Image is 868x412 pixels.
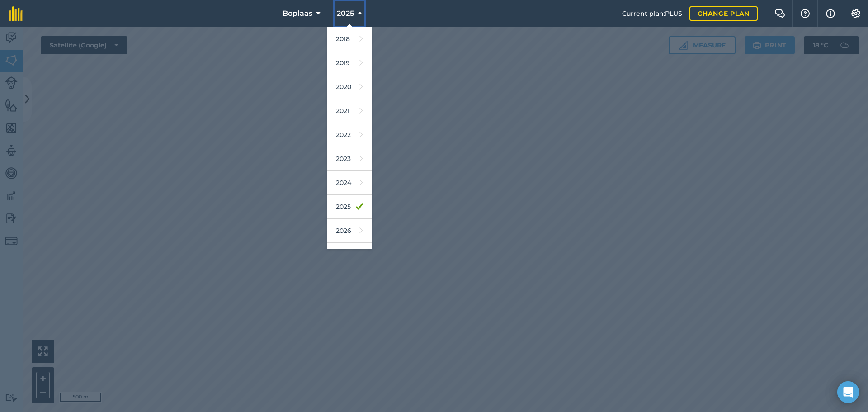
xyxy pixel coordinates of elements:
img: fieldmargin Logo [9,6,23,21]
a: 2023 [327,147,372,171]
span: Boplaas [283,8,312,19]
a: 2019 [327,51,372,75]
a: 2026 [327,219,372,243]
a: 2020 [327,75,372,99]
a: 2027 [327,243,372,267]
img: A cog icon [850,9,861,18]
div: Open Intercom Messenger [837,381,859,403]
a: 2021 [327,99,372,123]
img: A question mark icon [800,9,811,18]
a: 2024 [327,171,372,195]
a: 2018 [327,27,372,51]
a: 2025 [327,195,372,219]
img: Two speech bubbles overlapping with the left bubble in the forefront [774,9,785,18]
span: Current plan : PLUS [622,9,682,19]
span: 2025 [337,8,354,19]
a: Change plan [689,6,758,21]
a: 2022 [327,123,372,147]
img: svg+xml;base64,PHN2ZyB4bWxucz0iaHR0cDovL3d3dy53My5vcmcvMjAwMC9zdmciIHdpZHRoPSIxNyIgaGVpZ2h0PSIxNy... [826,8,835,19]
